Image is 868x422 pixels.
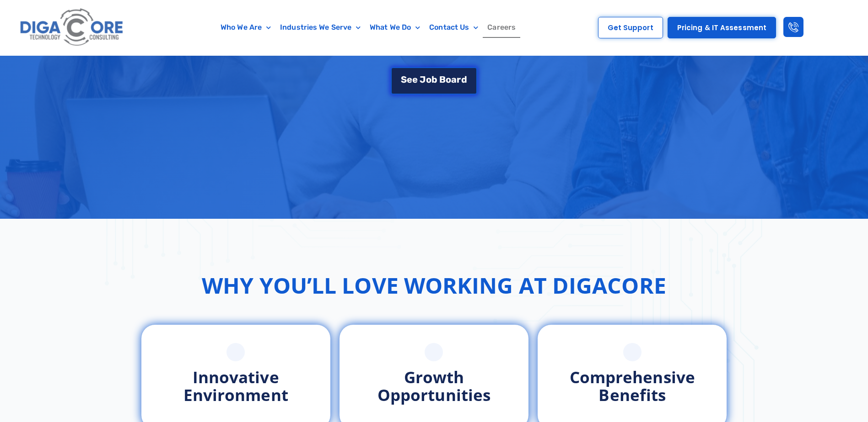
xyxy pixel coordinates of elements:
[365,17,425,38] a: What We Do
[226,343,245,361] a: Innovative Environment
[439,75,446,84] span: B
[677,24,766,31] span: Pricing & IT Assessment
[431,75,437,84] span: b
[608,24,653,31] span: Get Support
[668,17,776,38] a: Pricing & IT Assessment
[451,75,457,84] span: a
[457,75,461,84] span: r
[412,75,418,84] span: e
[483,17,520,38] a: Careers
[598,17,663,38] a: Get Support
[183,366,288,406] a: Innovative Environment
[391,67,477,95] a: See Job Board
[407,75,412,84] span: e
[426,75,431,84] span: o
[420,75,426,84] span: J
[425,17,483,38] a: Contact Us
[446,75,451,84] span: o
[401,75,407,84] span: S
[17,5,127,51] img: Digacore logo 1
[216,17,275,38] a: Who We Are
[425,343,443,361] a: Growth Opportunities
[171,17,566,38] nav: Menu
[202,269,666,302] h2: Why You’ll Love Working at Digacore
[275,17,365,38] a: Industries We Serve
[570,366,695,406] span: Comprehensive Benefits
[377,366,491,406] a: Growth Opportunities
[461,75,467,84] span: d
